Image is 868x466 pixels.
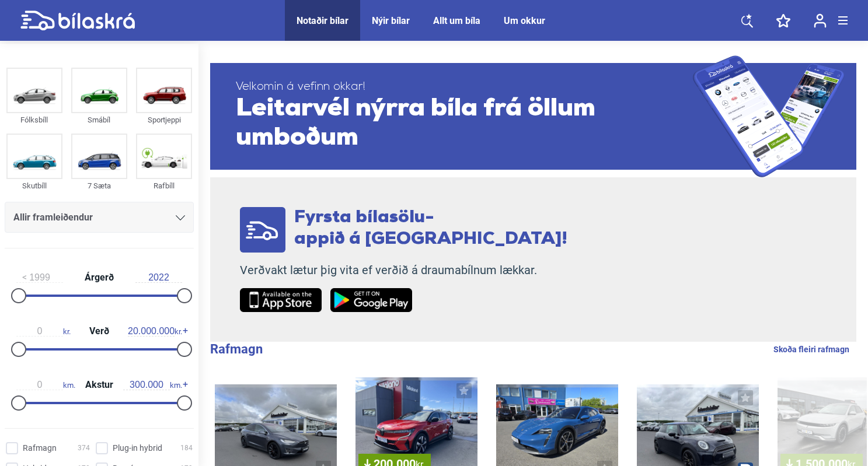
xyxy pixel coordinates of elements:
div: Smábíl [71,113,127,127]
p: Verðvakt lætur þig vita ef verðið á draumabílnum lækkar. [240,263,567,278]
a: Skoða fleiri rafmagn [773,342,849,357]
div: Sportjeppi [136,113,192,127]
b: Rafmagn [210,342,263,356]
a: Notaðir bílar [297,15,348,26]
span: km. [123,380,182,390]
span: kr. [16,326,71,337]
span: Verð [86,327,112,336]
a: Velkomin á vefinn okkar!Leitarvél nýrra bíla frá öllum umboðum [210,55,856,177]
span: Akstur [82,380,116,390]
span: Rafmagn [23,442,57,454]
span: Árgerð [82,273,117,282]
span: Fyrsta bílasölu- appið á [GEOGRAPHIC_DATA]! [294,209,567,248]
span: km. [16,380,75,390]
div: Fólksbíll [6,113,62,127]
span: Plug-in hybrid [113,442,162,454]
img: user-login.svg [814,13,827,28]
div: Rafbíll [136,179,192,192]
span: 184 [180,442,193,454]
a: Um okkur [504,15,545,26]
div: 7 Sæta [71,179,127,192]
div: Skutbíll [6,179,62,192]
span: Leitarvél nýrra bíla frá öllum umboðum [236,94,693,153]
span: Allir framleiðendur [13,209,93,226]
span: Velkomin á vefinn okkar! [236,80,693,94]
a: Allt um bíla [433,15,480,26]
span: 374 [78,442,90,454]
a: Nýir bílar [372,15,410,26]
span: kr. [128,326,182,337]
